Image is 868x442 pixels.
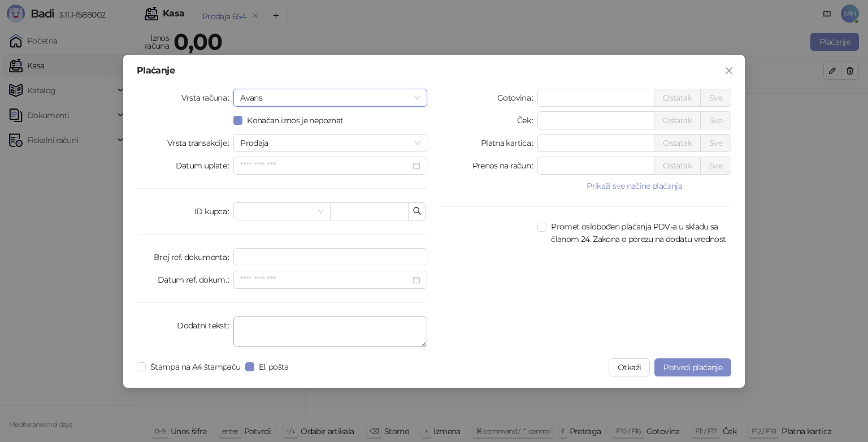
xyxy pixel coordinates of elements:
[154,248,233,266] label: Broj ref. dokumenta
[609,358,650,376] button: Otkaži
[146,361,245,373] span: Štampa na A4 štampaču
[700,111,731,129] button: Sve
[724,66,734,75] span: close
[177,317,233,335] label: Dodatni tekst
[240,159,410,172] input: Datum uplate
[700,157,731,175] button: Sve
[654,134,701,152] button: Ostatak
[240,135,420,151] span: Prodaja
[654,358,731,376] button: Potvrdi plaćanje
[517,111,537,129] label: Ček
[537,179,731,193] button: Prikaži sve načine plaćanja
[654,89,701,107] button: Ostatak
[137,66,731,75] div: Plaćanje
[181,89,234,107] label: Vrsta računa
[720,62,738,80] button: Close
[158,271,234,289] label: Datum ref. dokum.
[481,134,537,152] label: Platna kartica
[194,202,233,220] label: ID kupca
[233,317,427,347] textarea: Dodatni tekst
[654,157,701,175] button: Ostatak
[546,220,731,245] span: Promet oslobođen plaćanja PDV-a u skladu sa članom 24. Zakona o porezu na dodatu vrednost
[240,89,420,106] span: Avans
[167,134,234,152] label: Vrsta transakcije
[497,89,537,107] label: Gotovina
[240,274,410,286] input: Datum ref. dokum.
[472,157,538,175] label: Prenos na račun
[663,362,722,372] span: Potvrdi plaćanje
[176,157,234,175] label: Datum uplate
[654,111,701,129] button: Ostatak
[242,114,348,127] span: Konačan iznos je nepoznat
[254,361,293,373] span: El. pošta
[700,134,731,152] button: Sve
[233,248,427,266] input: Broj ref. dokumenta
[720,66,738,75] span: Zatvori
[700,89,731,107] button: Sve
